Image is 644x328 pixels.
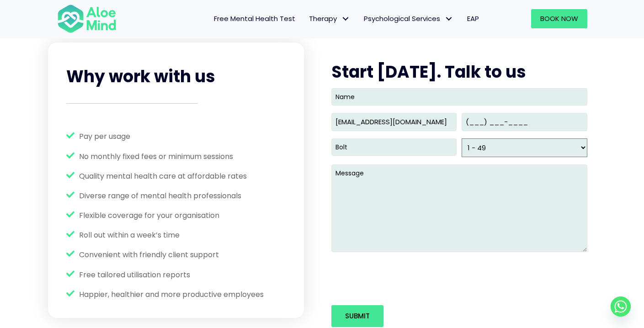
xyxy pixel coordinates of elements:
[207,9,302,28] a: Free Mental Health Test
[57,4,117,34] img: Aloe mind Logo
[79,190,241,201] span: Diverse range of mental health professionals
[79,230,180,240] span: Roll out within a week’s time
[357,9,460,28] a: Psychological ServicesPsychological Services: submenu
[331,113,457,131] input: Email
[442,12,456,26] span: Psychological Services: submenu
[309,14,350,23] span: Therapy
[339,12,352,26] span: Therapy: submenu
[79,249,219,260] span: Convenient with friendly client support
[302,9,357,28] a: TherapyTherapy: submenu
[331,305,383,327] input: Submit
[540,14,578,23] span: Book Now
[79,289,264,300] span: Happier, healthier and more productive employees
[460,9,486,28] a: EAP
[331,61,587,84] h2: Start [DATE]. Talk to us
[531,9,587,28] a: Book Now
[331,259,470,295] iframe: reCAPTCHA
[462,113,587,131] input: Phone
[79,171,247,181] span: Quality mental health care at affordable rates
[128,9,486,28] nav: Menu
[611,296,631,317] a: Whatsapp
[364,14,453,23] span: Psychological Services
[467,14,479,23] span: EAP
[331,138,457,156] input: Company name
[214,14,295,23] span: Free Mental Health Test
[79,210,219,221] span: Flexible coverage for your organisation
[331,88,587,106] input: Name
[79,270,190,280] span: Free tailored utilisation reports
[79,131,130,142] span: Pay per usage
[79,151,233,162] span: No monthly fixed fees or minimum sessions
[66,65,215,88] span: Why work with us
